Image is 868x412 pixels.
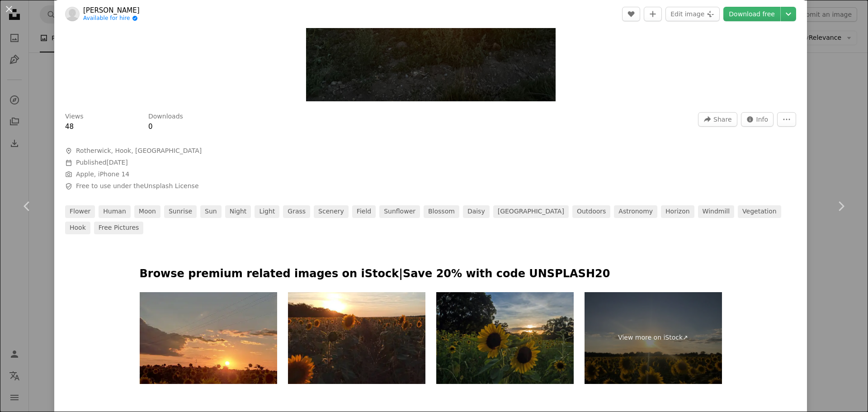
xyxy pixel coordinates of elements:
[99,205,131,218] a: human
[144,182,198,189] a: Unsplash License
[738,205,781,218] a: vegetation
[140,292,277,384] img: Yellow sunflowers in the field
[436,292,574,384] img: In the sunflower field
[225,205,251,218] a: night
[134,205,160,218] a: moon
[379,205,420,218] a: sunflower
[76,147,202,156] span: Rotherwick, Hook, [GEOGRAPHIC_DATA]
[255,205,279,218] a: light
[83,15,140,22] a: Available for hire
[698,205,735,218] a: windmill
[76,170,129,179] button: Apple, iPhone 14
[148,123,153,131] span: 0
[572,205,610,218] a: outdoors
[713,113,731,126] span: Share
[76,159,128,166] span: Published
[665,7,720,21] button: Edit image
[424,205,459,218] a: blossom
[698,112,737,127] button: Share this image
[283,205,310,218] a: grass
[65,7,80,21] img: Go to Bruce Barrow's profile
[164,205,197,218] a: sunrise
[585,292,722,384] a: View more on iStock↗
[106,159,127,166] time: August 25, 2025 at 11:52:22 PM GMT+1
[148,112,183,121] h3: Downloads
[65,112,84,121] h3: Views
[200,205,222,218] a: sun
[65,222,90,234] a: hook
[352,205,376,218] a: field
[463,205,490,218] a: daisy
[756,113,769,126] span: Info
[723,7,780,21] a: Download free
[661,205,694,218] a: horizon
[622,7,640,21] button: Like
[65,205,95,218] a: flower
[814,163,868,250] a: Next
[94,222,144,234] a: Free pictures
[644,7,662,21] button: Add to Collection
[741,112,774,127] button: Stats about this image
[83,6,140,15] a: [PERSON_NAME]
[614,205,657,218] a: astronomy
[781,7,796,21] button: Choose download size
[288,292,425,384] img: Sunflower field at sunset. Blooming sunflowers against the sky with clouds
[314,205,349,218] a: scenery
[777,112,796,127] button: More Actions
[65,123,74,131] span: 48
[76,182,199,191] span: Free to use under the
[493,205,569,218] a: [GEOGRAPHIC_DATA]
[140,267,722,281] p: Browse premium related images on iStock | Save 20% with code UNSPLASH20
